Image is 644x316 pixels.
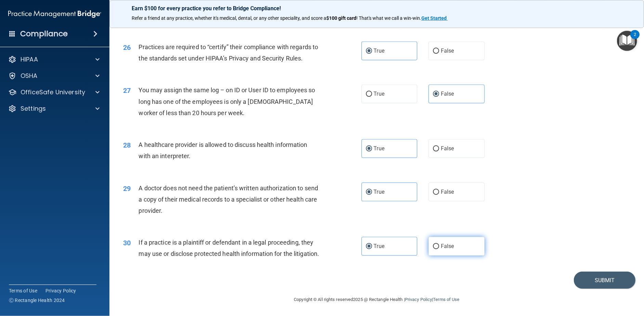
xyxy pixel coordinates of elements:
[326,15,356,21] strong: $100 gift card
[441,91,454,97] span: False
[366,146,372,151] input: True
[366,49,372,54] input: True
[374,47,384,54] span: True
[21,105,46,113] p: Settings
[433,190,439,195] input: False
[441,243,454,249] span: False
[634,35,636,43] div: 2
[433,297,459,302] a: Terms of Use
[374,145,384,152] span: True
[374,243,384,249] span: True
[441,47,454,54] span: False
[123,86,131,95] span: 27
[405,297,432,302] a: Privacy Policy
[21,55,38,64] p: HIPAA
[8,88,100,96] a: OfficeSafe University
[8,105,100,113] a: Settings
[433,146,439,151] input: False
[8,55,100,64] a: HIPAA
[421,15,447,21] strong: Get Started
[252,289,502,311] div: Copyright © All rights reserved 2025 @ Rectangle Health | |
[617,31,637,51] button: Open Resource Center, 2 new notifications
[433,92,439,97] input: False
[45,287,76,294] a: Privacy Policy
[21,88,85,96] p: OfficeSafe University
[374,189,384,195] span: True
[132,15,326,21] span: Refer a friend at any practice, whether it's medical, dental, or any other speciality, and score a
[132,5,622,12] p: Earn $100 for every practice you refer to Bridge Compliance!
[433,49,439,54] input: False
[139,239,319,257] span: If a practice is a plaintiff or defendant in a legal proceeding, they may use or disclose protect...
[366,244,372,249] input: True
[139,86,315,116] span: You may assign the same log – on ID or User ID to employees so long has one of the employees is o...
[139,184,318,214] span: A doctor does not need the patient’s written authorization to send a copy of their medical record...
[374,91,384,97] span: True
[366,190,372,195] input: True
[441,189,454,195] span: False
[123,184,131,193] span: 29
[123,43,131,52] span: 26
[8,7,101,21] img: PMB logo
[123,239,131,247] span: 30
[9,287,37,294] a: Terms of Use
[139,43,318,62] span: Practices are required to “certify” their compliance with regards to the standards set under HIPA...
[8,72,100,80] a: OSHA
[21,72,38,80] p: OSHA
[139,141,307,160] span: A healthcare provider is allowed to discuss health information with an interpreter.
[421,15,448,21] a: Get Started
[433,244,439,249] input: False
[441,145,454,152] span: False
[574,272,635,289] button: Submit
[123,141,131,149] span: 28
[366,92,372,97] input: True
[20,29,68,39] h4: Compliance
[356,15,421,21] span: ! That's what we call a win-win.
[9,297,65,304] span: Ⓒ Rectangle Health 2024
